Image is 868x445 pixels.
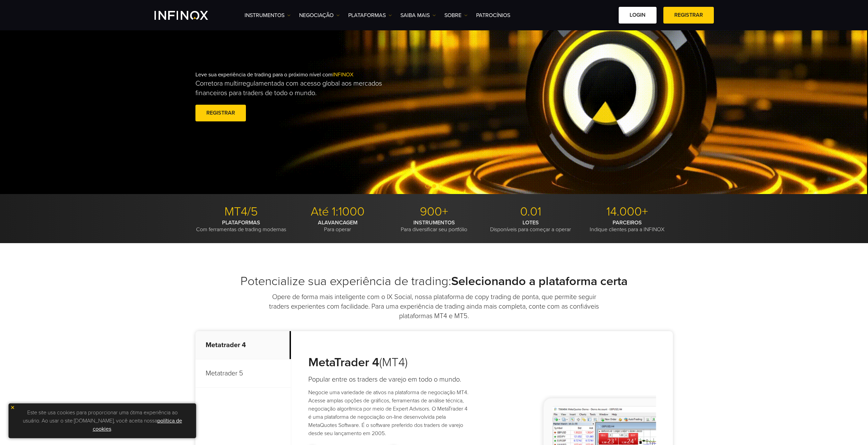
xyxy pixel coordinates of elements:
[613,219,642,226] strong: PARCEIROS
[308,388,471,437] p: Negocie uma variedade de ativos na plataforma de negociação MT4. Acesse amplas opções de gráficos...
[582,204,673,219] p: 14.000+
[222,219,260,226] strong: PLATAFORMAS
[432,184,436,188] span: Go to slide 2
[485,219,576,233] p: Disponíveis para começar a operar
[12,407,193,435] p: Este site usa cookies para proporcionar uma ótima experiência ao usuário. Ao usar o site [DOMAIN_...
[333,71,353,78] span: INFINOX
[413,219,455,226] strong: INSTRUMENTOS
[292,219,383,233] p: Para operar
[439,184,443,188] span: Go to slide 3
[308,375,471,384] h4: Popular entre os traders de varejo em todo o mundo.
[299,11,340,19] a: NEGOCIAÇÃO
[444,11,468,19] a: SOBRE
[400,11,436,19] a: Saiba mais
[195,204,287,219] p: MT4/5
[318,219,357,226] strong: ALAVANCAGEM
[195,274,673,289] h2: Potencialize sua experiência de trading:
[663,7,714,24] a: Registrar
[245,11,291,19] a: Instrumentos
[523,219,539,226] strong: LOTES
[155,11,224,20] a: INFINOX Logo
[195,79,398,98] p: Corretora multirregulamentada com acesso global aos mercados financeiros para traders de todo o m...
[10,405,15,410] img: yellow close icon
[269,292,600,321] p: Opere de forma mais inteligente com o IX Social, nossa plataforma de copy trading de ponta, que p...
[619,7,657,24] a: Login
[195,60,448,134] div: Leve sua experiência de trading para o próximo nível com
[195,105,246,121] a: Registrar
[451,274,628,288] strong: Selecionando a plataforma certa
[308,355,471,370] h3: (MT4)
[308,355,379,370] strong: MetaTrader 4
[388,204,480,219] p: 900+
[348,11,392,19] a: PLATAFORMAS
[195,331,291,359] p: Metatrader 4
[476,11,510,19] a: Patrocínios
[485,204,576,219] p: 0.01
[195,219,287,233] p: Com ferramentas de trading modernas
[425,184,429,188] span: Go to slide 1
[388,219,480,233] p: Para diversificar seu portfólio
[582,219,673,233] p: Indique clientes para a INFINOX
[292,204,383,219] p: Até 1:1000
[195,359,291,388] p: Metatrader 5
